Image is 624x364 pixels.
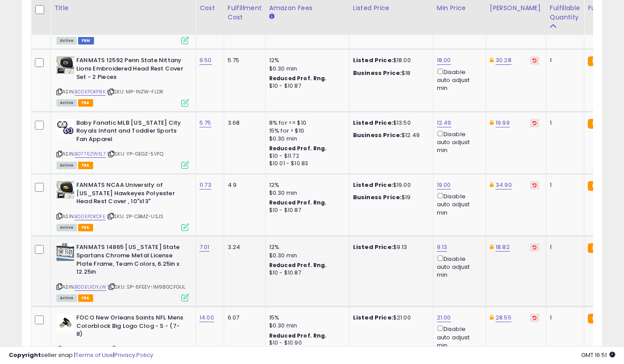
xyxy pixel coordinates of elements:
[269,152,342,160] div: $10 - $11.72
[269,332,327,339] b: Reduced Prof. Rng.
[588,181,604,191] small: FBA
[437,181,451,189] a: 19.00
[269,189,342,197] div: $0.30 min
[353,56,393,64] b: Listed Price:
[56,243,189,301] div: ASIN:
[269,314,342,322] div: 15%
[496,119,510,127] a: 19.99
[56,99,77,107] span: All listings currently available for purchase on Amazon
[56,294,77,302] span: All listings currently available for purchase on Amazon
[54,4,192,13] div: Title
[353,56,426,64] div: $18.00
[9,351,153,360] div: seller snap | |
[56,181,74,199] img: 51yWiILyXsL._SL40_.jpg
[199,56,212,65] a: 9.50
[353,119,426,127] div: $13.50
[199,313,214,322] a: 14.00
[78,99,93,107] span: FBA
[353,69,402,77] b: Business Price:
[114,351,153,359] a: Privacy Policy
[588,4,624,13] div: Fulfillment
[199,4,220,13] div: Cost
[437,191,479,217] div: Disable auto adjust min
[588,119,604,129] small: FBA
[496,243,510,252] a: 18.82
[56,243,74,261] img: 519DpVP1MLL._SL40_.jpg
[496,181,512,189] a: 34.90
[228,314,259,322] div: 6.07
[353,313,393,322] b: Listed Price:
[269,56,342,64] div: 12%
[269,261,327,269] b: Reduced Prof. Rng.
[56,314,74,331] img: 31trTH9OWrL._SL40_.jpg
[353,243,426,251] div: $9.13
[269,127,342,135] div: 15% for > $10
[269,4,346,13] div: Amazon Fees
[437,313,451,322] a: 21.00
[269,145,327,152] b: Reduced Prof. Rng.
[437,243,447,252] a: 9.13
[269,243,342,251] div: 12%
[107,150,163,157] span: | SKU: YP-GEGZ-5VFQ
[496,313,511,322] a: 28.55
[76,119,184,146] b: Baby Fanatic MLB [US_STATE] City Royals Infant and Toddler Sports Fan Apparel
[107,213,163,220] span: | SKU: 2P-CBMZ-USJS
[353,131,402,139] b: Business Price:
[269,252,342,260] div: $0.30 min
[75,283,106,291] a: B00EUIDYJW
[269,82,342,90] div: $10 - $10.87
[490,4,542,13] div: [PERSON_NAME]
[437,67,479,93] div: Disable auto adjust min
[588,314,604,323] small: FBA
[550,314,577,322] div: 1
[108,283,185,290] span: | SKU: SP-6FEEV-1M980CFGUL
[269,65,342,73] div: $0.30 min
[78,294,93,302] span: FBA
[75,150,106,158] a: B0776ZWXL7
[56,119,189,168] div: ASIN:
[269,199,327,206] b: Reduced Prof. Rng.
[588,243,604,253] small: FBA
[269,135,342,143] div: $0.30 min
[56,162,77,169] span: All listings currently available for purchase on Amazon
[353,181,426,189] div: $19.00
[228,4,262,22] div: Fulfillment Cost
[353,69,426,77] div: $18
[353,314,426,322] div: $21.00
[269,160,342,167] div: $10.01 - $10.83
[550,4,580,22] div: Fulfillable Quantity
[550,56,577,64] div: 1
[437,4,482,13] div: Min Price
[550,119,577,127] div: 1
[437,324,479,349] div: Disable auto adjust min
[269,74,327,82] b: Reduced Prof. Rng.
[76,181,184,208] b: FANMATS NCAA University of [US_STATE] Hawkeyes Polyester Head Rest Cover , 10"x13"
[269,322,342,330] div: $0.30 min
[56,224,77,231] span: All listings currently available for purchase on Amazon
[228,181,259,189] div: 4.9
[56,37,77,45] span: All listings currently available for purchase on Amazon
[588,56,604,66] small: FBA
[56,119,74,137] img: 41MKGnBy3kL._SL40_.jpg
[353,4,429,13] div: Listed Price
[581,351,615,359] span: 2025-10-11 16:51 GMT
[76,314,184,341] b: FOCO New Orleans Saints NFL Mens Colorblock Big Logo Clog - S - (7-8)
[56,181,189,230] div: ASIN:
[75,213,105,220] a: B00EPDKOFE
[56,56,74,74] img: 51CFb6aPpVL._SL40_.jpg
[56,56,189,105] div: ASIN:
[269,207,342,214] div: $10 - $10.87
[496,56,511,65] a: 30.28
[75,88,105,96] a: B00EPDKP8K
[76,243,184,278] b: FANMATS 14865 [US_STATE] State Spartans Chrome Metal License Plate Frame, Team Colors, 6.25in x 1...
[228,119,259,127] div: 3.68
[353,119,393,127] b: Listed Price:
[199,181,211,189] a: 11.73
[107,88,163,95] span: | SKU: MP-1NZW-FLDR
[78,224,93,231] span: FBA
[228,243,259,251] div: 3.24
[353,193,402,201] b: Business Price:
[353,131,426,139] div: $12.49
[353,193,426,201] div: $19
[199,243,210,252] a: 7.01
